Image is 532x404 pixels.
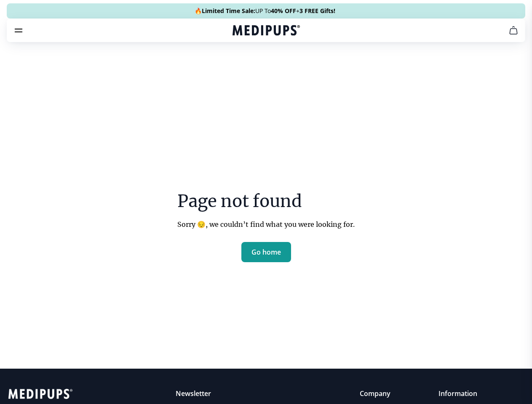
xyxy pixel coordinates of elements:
button: burger-menu [13,25,24,35]
p: Newsletter [176,389,302,399]
p: Sorry 😔, we couldn’t find what you were looking for. [177,220,355,229]
span: 🔥 UP To + [195,7,335,15]
p: Company [360,389,408,399]
a: Medipups [233,24,300,38]
button: cart [503,20,524,40]
span: Go home [251,248,281,256]
p: Information [438,389,505,399]
h3: Page not found [177,189,355,213]
button: Go home [241,242,291,262]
